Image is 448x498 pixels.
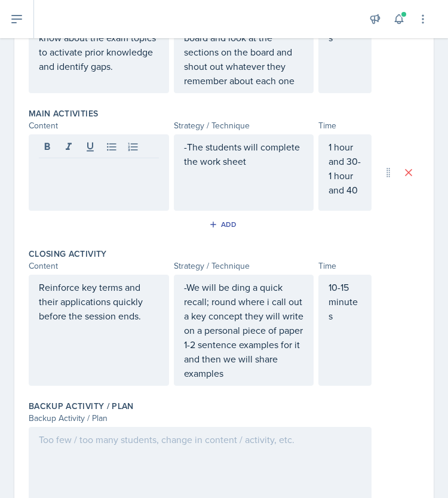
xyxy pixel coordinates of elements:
label: Backup Activity / Plan [29,400,134,412]
div: Content [29,260,169,272]
label: Closing Activity [29,248,107,260]
p: 1 hour and 30-1 hour and 40 [329,140,361,197]
div: Time [318,260,372,272]
div: Strategy / Technique [174,119,314,132]
div: Content [29,119,169,132]
div: Strategy / Technique [174,260,314,272]
p: -Brain dump, I will ask the students to focus on the board and look at the sections on the board ... [184,2,304,88]
p: Reinforce key terms and their applications quickly before the session ends. [39,280,159,323]
p: -The students will complete the work sheet [184,140,304,168]
p: 10-15 minutes [329,280,361,323]
button: Add [205,216,244,233]
div: Time [318,119,372,132]
div: Add [211,220,237,229]
div: Backup Activity / Plan [29,412,372,425]
label: Main Activities [29,107,98,119]
p: -We will be ding a quick recall; round where i call out a key concept they will write on a person... [184,280,304,380]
